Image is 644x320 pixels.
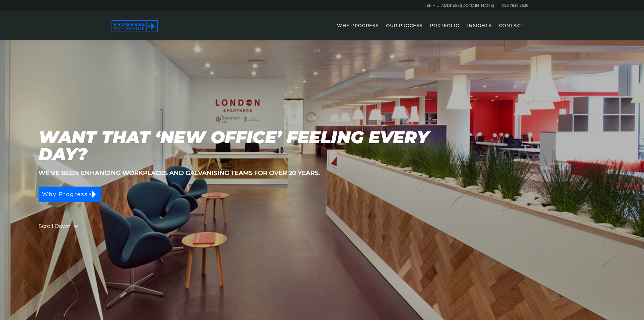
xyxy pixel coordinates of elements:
[39,187,101,202] a: Why Progress
[383,20,426,40] a: OUR PROCESS
[39,170,605,176] h3: We’ve been enhancing workplaces and galvanising teams for over 20 years.
[427,20,463,40] a: PORTFOLIO
[39,129,457,163] h1: Want that ‘new office’ feeling every day?
[464,20,495,40] a: INSIGHTS
[496,20,527,40] a: CONTACT
[334,20,382,40] a: WHY PROGRESS
[39,222,71,231] a: Scroll Down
